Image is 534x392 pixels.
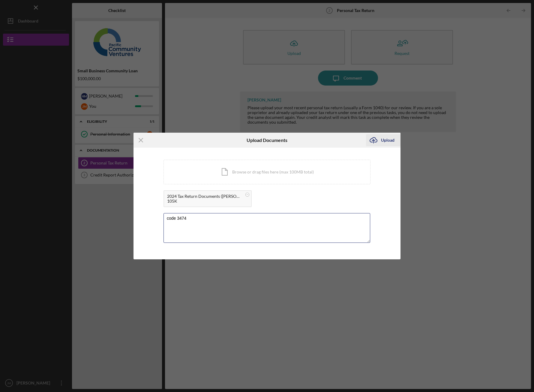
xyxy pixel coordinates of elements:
[366,134,400,146] button: Upload
[163,213,370,243] textarea: code 3474
[381,134,394,146] div: Upload
[247,137,287,143] h6: Upload Documents
[167,199,242,204] div: 105K
[167,194,242,199] div: 2024 Tax Return Documents ([PERSON_NAME] and [PERSON_NAME] [PERSON_NAME]).pdf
